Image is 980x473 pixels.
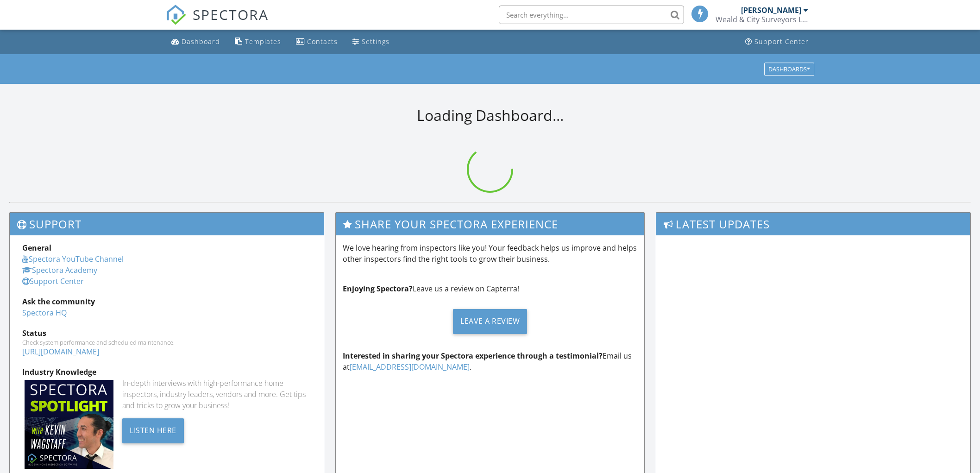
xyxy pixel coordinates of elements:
[182,37,220,46] div: Dashboard
[22,265,97,275] a: Spectora Academy
[292,33,341,50] a: Contacts
[656,213,970,235] h3: Latest Updates
[349,33,393,50] a: Settings
[122,378,311,411] div: In-depth interviews with high-performance home inspectors, industry leaders, vendors and more. Ge...
[168,33,224,50] a: Dashboard
[453,309,527,334] div: Leave a Review
[764,63,814,76] button: Dashboards
[754,37,809,46] div: Support Center
[343,351,603,361] strong: Interested in sharing your Spectora experience through a testimonial?
[350,362,470,372] a: [EMAIL_ADDRESS][DOMAIN_NAME]
[499,6,684,24] input: Search everything...
[307,37,338,46] div: Contacts
[768,66,810,72] div: Dashboards
[25,380,113,469] img: Spectoraspolightmain
[741,33,812,50] a: Support Center
[245,37,281,46] div: Templates
[22,347,99,357] a: [URL][DOMAIN_NAME]
[10,213,324,235] h3: Support
[22,296,311,307] div: Ask the community
[22,243,51,253] strong: General
[22,254,124,264] a: Spectora YouTube Channel
[122,425,184,435] a: Listen Here
[22,308,67,318] a: Spectora HQ
[166,13,269,32] a: SPECTORA
[343,302,637,341] a: Leave a Review
[343,283,637,294] p: Leave us a review on Capterra!
[362,37,389,46] div: Settings
[231,33,285,50] a: Templates
[716,15,808,24] div: Weald & City Surveyors Limited
[166,5,186,25] img: The Best Home Inspection Software - Spectora
[343,350,637,372] p: Email us at .
[741,6,801,15] div: [PERSON_NAME]
[343,284,413,294] strong: Enjoying Spectora?
[343,242,637,265] p: We love hearing from inspectors like you! Your feedback helps us improve and helps other inspecto...
[22,366,311,378] div: Industry Knowledge
[122,418,184,443] div: Listen Here
[22,328,311,339] div: Status
[336,213,644,235] h3: Share Your Spectora Experience
[22,276,84,286] a: Support Center
[193,5,269,24] span: SPECTORA
[22,339,311,346] div: Check system performance and scheduled maintenance.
